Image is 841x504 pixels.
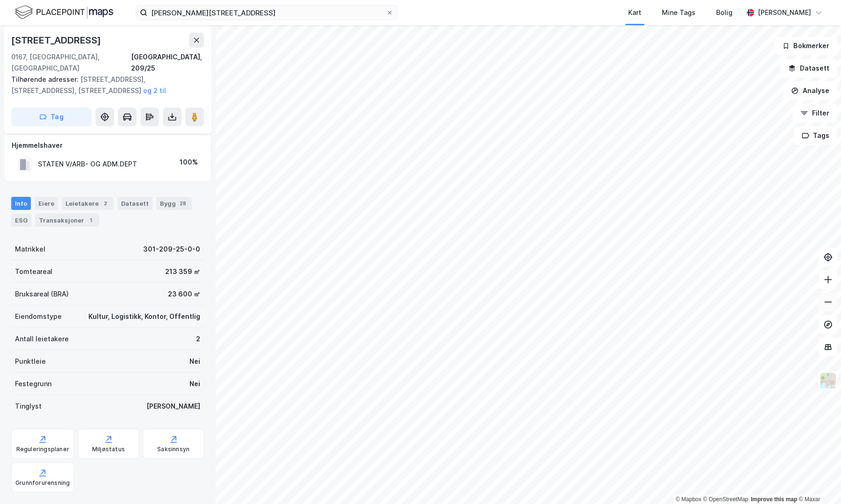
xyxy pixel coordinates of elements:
div: Eiendomstype [15,311,62,322]
a: Mapbox [675,496,701,503]
iframe: Chat Widget [794,459,841,504]
div: Nei [189,356,200,367]
div: [GEOGRAPHIC_DATA], 209/25 [131,51,204,74]
div: Hjemmelshaver [12,140,203,151]
img: logo.f888ab2527a4732fd821a326f86c7f29.svg [15,4,113,21]
div: Leietakere [62,197,114,210]
div: Tinglyst [15,401,42,412]
div: Matrikkel [15,244,45,255]
button: Bokmerker [774,36,837,55]
span: Tilhørende adresser: [11,75,80,83]
div: Transaksjoner [35,214,99,227]
div: 28 [178,199,188,208]
div: Mine Tags [662,7,696,18]
div: 100% [180,157,198,168]
div: Nei [189,378,200,389]
div: 0167, [GEOGRAPHIC_DATA], [GEOGRAPHIC_DATA] [11,51,131,74]
div: Festegrunn [15,378,51,389]
div: Bygg [156,197,192,210]
div: Miljøstatus [92,446,125,453]
div: Bruksareal (BRA) [15,288,69,300]
div: Kontrollprogram for chat [794,459,841,504]
div: 2 [101,199,110,208]
div: 2 [196,333,200,345]
button: Tag [11,108,92,126]
div: Saksinnsyn [157,446,189,453]
button: Tags [794,126,837,145]
div: STATEN V/ARB- OG ADM.DEPT [38,158,137,170]
button: Datasett [780,59,837,78]
div: Datasett [117,197,152,210]
div: Tomteareal [15,266,52,277]
div: Grunnforurensning [15,479,70,487]
div: Antall leietakere [15,333,69,345]
div: [PERSON_NAME] [146,401,200,412]
div: 301-209-25-0-0 [143,244,200,255]
button: Analyse [783,81,837,100]
button: Filter [792,104,837,122]
div: 213 359 ㎡ [165,266,200,277]
div: Kart [628,7,641,18]
div: ESG [11,214,31,227]
a: OpenStreetMap [703,496,748,503]
div: 23 600 ㎡ [168,288,200,300]
div: [STREET_ADDRESS], [STREET_ADDRESS], [STREET_ADDRESS] [11,74,196,96]
div: Punktleie [15,356,46,367]
div: [STREET_ADDRESS] [11,33,103,48]
div: Eiere [35,197,58,210]
div: Info [11,197,31,210]
div: Kultur, Logistikk, Kontor, Offentlig [88,311,200,322]
div: [PERSON_NAME] [758,7,811,18]
a: Improve this map [751,496,797,503]
div: Bolig [716,7,732,18]
input: Søk på adresse, matrikkel, gårdeiere, leietakere eller personer [147,6,386,20]
div: 1 [86,216,95,225]
div: Reguleringsplaner [16,446,69,453]
img: Z [819,372,837,389]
